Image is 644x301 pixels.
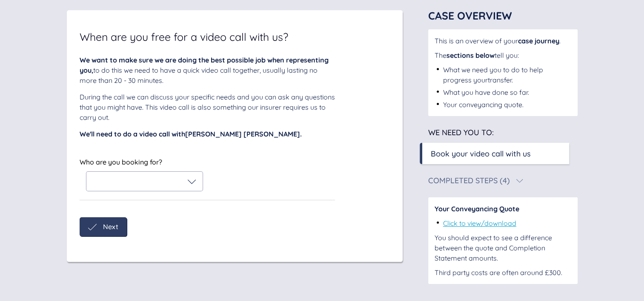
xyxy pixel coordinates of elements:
[443,65,571,85] div: What we need you to do to help progress your transfer .
[428,9,512,22] span: Case Overview
[443,87,529,97] div: What you have done so far.
[428,128,494,137] span: We need you to:
[80,56,329,74] span: We want to make sure we are doing the best possible job when representing you,
[431,148,531,159] div: Book your video call with us
[428,177,510,185] div: Completed Steps (4)
[435,267,571,278] div: Third party costs are often around £300.
[447,51,495,60] span: sections below
[80,158,162,166] span: Who are you booking for?
[80,130,302,138] span: We'll need to do a video call with [PERSON_NAME] [PERSON_NAME] .
[435,233,571,263] div: You should expect to see a difference between the quote and Completion Statement amounts.
[80,31,288,42] span: When are you free for a video call with us?
[443,99,524,110] div: Your conveyancing quote.
[435,50,571,60] div: The tell you:
[518,37,559,45] span: case journey
[435,36,571,46] div: This is an overview of your .
[103,223,118,230] span: Next
[443,219,516,227] a: Click to view/download
[80,55,335,85] div: to do this we need to have a quick video call together, usually lasting no more than 20 - 30 minu...
[435,204,519,213] span: Your Conveyancing Quote
[80,92,335,122] div: During the call we can discuss your specific needs and you can ask any questions that you might h...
